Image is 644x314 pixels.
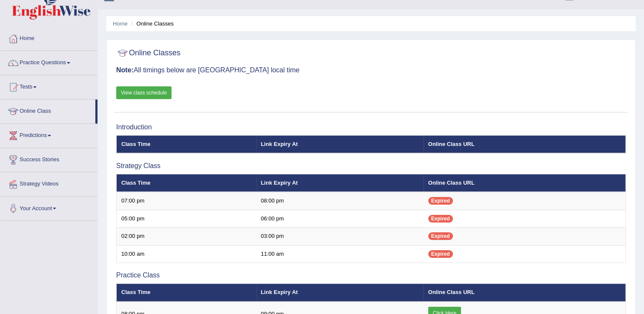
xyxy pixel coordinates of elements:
th: Class Time [117,174,256,192]
th: Class Time [117,135,256,153]
td: 08:00 pm [256,192,424,210]
h3: Practice Class [116,271,626,279]
a: Predictions [0,124,97,145]
b: Note: [116,66,134,74]
span: Expired [428,250,453,258]
h3: All timings below are [GEOGRAPHIC_DATA] local time [116,66,626,74]
a: View class schedule [116,86,172,99]
a: Tests [0,75,97,97]
td: 05:00 pm [117,210,256,228]
td: 03:00 pm [256,228,424,245]
td: 10:00 am [117,245,256,263]
h3: Strategy Class [116,162,626,170]
a: Home [113,20,128,27]
h3: Introduction [116,123,626,131]
td: 11:00 am [256,245,424,263]
th: Link Expiry At [256,174,424,192]
a: Online Class [0,100,95,121]
span: Expired [428,232,453,240]
td: 07:00 pm [117,192,256,210]
a: Strategy Videos [0,172,97,194]
a: Success Stories [0,148,97,169]
th: Link Expiry At [256,284,424,302]
td: 06:00 pm [256,210,424,228]
th: Link Expiry At [256,135,424,153]
span: Expired [428,197,453,205]
li: Online Classes [129,20,174,28]
th: Online Class URL [424,135,626,153]
a: Your Account [0,197,97,218]
span: Expired [428,215,453,223]
td: 02:00 pm [117,228,256,245]
th: Online Class URL [424,174,626,192]
th: Class Time [117,284,256,302]
a: Practice Questions [0,51,97,72]
a: Home [0,27,97,48]
th: Online Class URL [424,284,626,302]
h2: Online Classes [116,47,180,60]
